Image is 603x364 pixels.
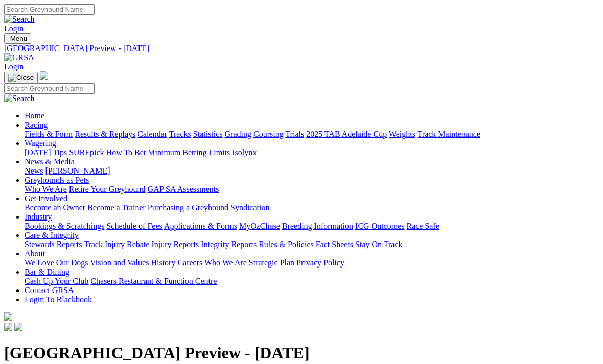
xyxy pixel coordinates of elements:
a: Wagering [25,139,56,148]
a: Login [4,62,24,71]
div: News & Media [25,166,599,176]
a: Bar & Dining [25,268,69,276]
a: Who We Are [25,185,67,193]
a: Home [25,111,44,120]
a: Get Involved [25,194,67,203]
a: Injury Reports [151,240,199,249]
a: MyOzChase [239,222,280,230]
a: Retire Your Greyhound [69,185,146,193]
a: News [25,166,43,175]
a: Cash Up Your Club [25,277,88,285]
span: Menu [10,35,27,42]
a: Become an Owner [25,203,85,212]
a: Industry [25,212,52,221]
a: Login To Blackbook [25,295,92,304]
a: [PERSON_NAME] [45,166,110,175]
a: GAP SA Assessments [148,185,219,193]
h1: [GEOGRAPHIC_DATA] Preview - [DATE] [4,344,599,362]
div: Racing [25,130,599,139]
input: Search [4,83,95,94]
div: About [25,258,599,268]
a: Bookings & Scratchings [25,222,104,230]
a: Stay On Track [355,240,402,249]
a: Isolynx [232,148,257,157]
div: Get Involved [25,203,599,212]
a: Rules & Policies [259,240,314,249]
a: Results & Replays [75,130,135,138]
a: Greyhounds as Pets [25,176,89,184]
img: Search [4,15,35,24]
a: Become a Trainer [87,203,146,212]
a: Schedule of Fees [106,222,162,230]
a: Minimum Betting Limits [148,148,230,157]
a: Login [4,24,24,33]
a: We Love Our Dogs [25,258,88,267]
a: Calendar [137,130,167,138]
a: Vision and Values [90,258,149,267]
button: Toggle navigation [4,72,38,83]
a: 2025 TAB Adelaide Cup [306,130,387,138]
a: Fields & Form [25,130,73,138]
a: Fact Sheets [316,240,353,249]
img: GRSA [4,53,34,62]
a: Careers [177,258,202,267]
a: Track Maintenance [418,130,480,138]
img: Close [8,74,34,82]
a: Racing [25,120,48,129]
a: About [25,249,45,258]
img: facebook.svg [4,323,12,331]
a: Syndication [230,203,269,212]
a: SUREpick [69,148,104,157]
a: History [151,258,175,267]
button: Toggle navigation [4,33,31,44]
div: Care & Integrity [25,240,599,249]
a: Contact GRSA [25,286,74,295]
a: Breeding Information [282,222,353,230]
div: Industry [25,222,599,231]
div: Greyhounds as Pets [25,185,599,194]
div: Bar & Dining [25,277,599,286]
a: Grading [225,130,251,138]
a: [DATE] Tips [25,148,67,157]
a: Tracks [169,130,191,138]
a: Care & Integrity [25,231,79,239]
a: Statistics [193,130,223,138]
a: Purchasing a Greyhound [148,203,228,212]
a: Integrity Reports [201,240,257,249]
a: Track Injury Rebate [84,240,149,249]
img: twitter.svg [14,323,22,331]
img: logo-grsa-white.png [40,71,48,80]
a: Who We Are [204,258,247,267]
div: Wagering [25,148,599,157]
a: Coursing [253,130,284,138]
a: Chasers Restaurant & Function Centre [90,277,217,285]
a: [GEOGRAPHIC_DATA] Preview - [DATE] [4,44,599,53]
a: Race Safe [406,222,439,230]
img: logo-grsa-white.png [4,312,12,321]
a: News & Media [25,157,75,166]
a: How To Bet [106,148,146,157]
a: Privacy Policy [296,258,344,267]
input: Search [4,4,95,15]
img: Search [4,94,35,103]
a: Stewards Reports [25,240,82,249]
a: Applications & Forms [164,222,237,230]
a: ICG Outcomes [355,222,404,230]
a: Strategic Plan [249,258,294,267]
a: Weights [389,130,415,138]
a: Trials [285,130,304,138]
